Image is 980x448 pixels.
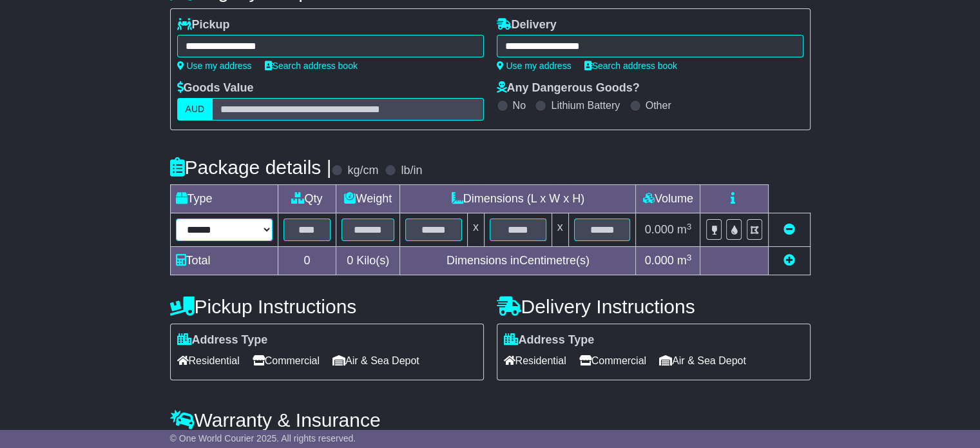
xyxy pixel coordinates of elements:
[497,296,811,317] h4: Delivery Instructions
[687,253,692,262] sup: 3
[646,99,671,112] label: Other
[170,247,278,275] td: Total
[177,81,254,95] label: Goods Value
[177,98,213,121] label: AUD
[170,296,484,317] h4: Pickup Instructions
[504,333,595,347] label: Address Type
[336,247,400,275] td: Kilo(s)
[504,351,566,371] span: Residential
[497,18,557,32] label: Delivery
[783,254,795,267] a: Add new item
[170,433,356,443] span: © One World Courier 2025. All rights reserved.
[401,164,422,178] label: lb/in
[332,351,419,371] span: Air & Sea Depot
[551,99,620,112] label: Lithium Battery
[278,247,336,275] td: 0
[579,351,646,371] span: Commercial
[278,185,336,213] td: Qty
[253,351,320,371] span: Commercial
[636,185,700,213] td: Volume
[336,185,400,213] td: Weight
[645,254,674,267] span: 0.000
[783,223,795,236] a: Remove this item
[400,185,636,213] td: Dimensions (L x W x H)
[497,61,572,71] a: Use my address
[177,61,252,71] a: Use my address
[400,247,636,275] td: Dimensions in Centimetre(s)
[170,185,278,213] td: Type
[677,223,692,236] span: m
[177,351,240,371] span: Residential
[584,61,677,71] a: Search address book
[177,18,230,32] label: Pickup
[497,81,640,95] label: Any Dangerous Goods?
[677,254,692,267] span: m
[513,99,526,112] label: No
[645,223,674,236] span: 0.000
[552,213,568,247] td: x
[170,157,332,178] h4: Package details |
[347,254,353,267] span: 0
[659,351,746,371] span: Air & Sea Depot
[170,409,811,431] h4: Warranty & Insurance
[347,164,378,178] label: kg/cm
[265,61,358,71] a: Search address book
[177,333,268,347] label: Address Type
[687,222,692,231] sup: 3
[467,213,484,247] td: x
